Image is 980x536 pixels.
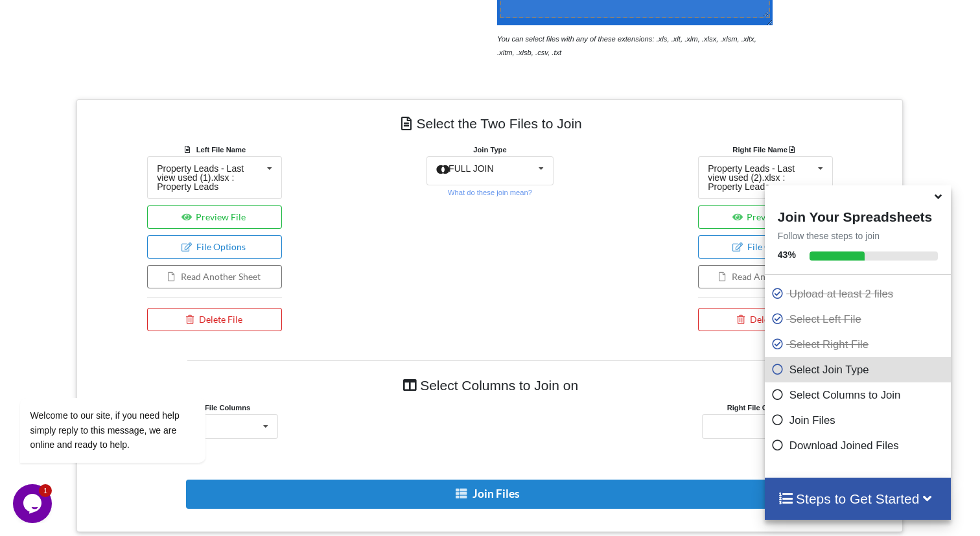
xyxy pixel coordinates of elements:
button: Delete File [698,308,833,331]
iframe: chat widget [13,281,246,478]
i: You can select files with any of these extensions: .xls, .xlt, .xlm, .xlsx, .xlsm, .xltx, .xltm, ... [497,35,756,56]
button: Preview File [147,205,282,229]
h4: Select Columns to Join on [187,371,793,400]
h4: Join Your Spreadsheets [765,205,951,225]
p: Download Joined Files [771,437,948,454]
p: Join Files [771,412,948,428]
b: Left File Name [196,146,246,154]
div: Property Leads - Last view used (1).xlsx : Property Leads [157,164,262,191]
button: File Options [698,235,833,259]
h4: Steps to Get Started [778,491,938,507]
span: FULL JOIN [449,163,494,174]
h4: Select the Two Files to Join [86,109,893,138]
b: 43 % [778,250,796,260]
p: Select Right File [771,336,948,353]
div: Property Leads - Last view used (2).xlsx : Property Leads [708,164,813,191]
p: Select Join Type [771,362,948,378]
button: Read Another Sheet [147,265,282,288]
p: Select Columns to Join [771,387,948,403]
button: Join Files [186,480,791,509]
b: Right File Name [732,146,798,154]
b: Right File Columns [727,404,804,412]
button: Read Another Sheet [698,265,833,288]
p: Select Left File [771,311,948,327]
p: Upload at least 2 files [771,286,948,302]
button: Preview File [698,205,833,229]
button: File Options [147,235,282,259]
small: What do these join mean? [448,189,532,196]
p: Follow these steps to join [765,229,951,242]
b: Join Type [473,146,506,154]
iframe: chat widget [13,484,54,523]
